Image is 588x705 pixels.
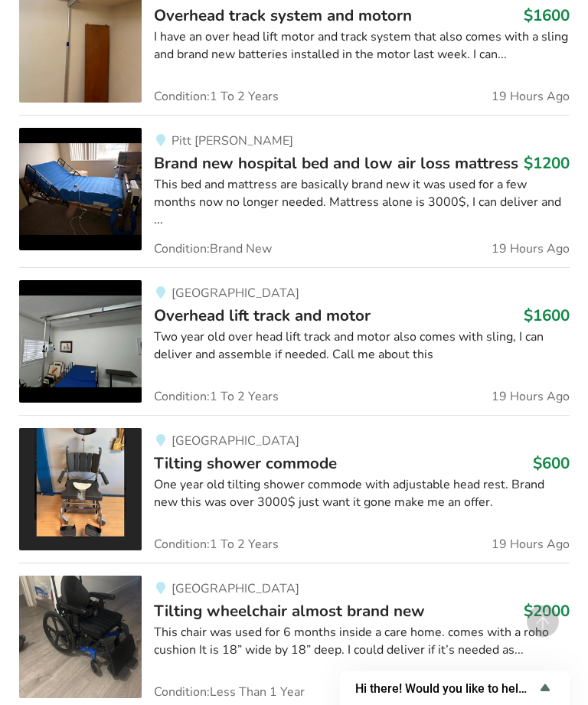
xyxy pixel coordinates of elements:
[492,391,570,403] span: 19 Hours Ago
[154,329,570,364] div: Two year old over head lift track and motor also comes with sling, I can deliver and assemble if ...
[533,454,570,474] h3: $600
[154,601,425,622] span: Tilting wheelchair almost brand new
[19,129,142,251] img: bedroom equipment-brand new hospital bed and low air loss mattress
[524,306,570,326] h3: $1600
[154,391,279,403] span: Condition: 1 To 2 Years
[154,5,412,27] span: Overhead track system and motorn
[154,625,570,660] div: This chair was used for 6 months inside a care home. comes with a roho cushion It is 18” wide by ...
[492,243,570,256] span: 19 Hours Ago
[154,453,337,475] span: Tilting shower commode
[154,305,371,327] span: Overhead lift track and motor
[154,477,570,512] div: One year old tilting shower commode with adjustable head rest. Brand new this was over 3000$ just...
[355,681,536,696] span: Hi there! Would you like to help us improve AssistList?
[19,281,142,403] img: transfer aids-overhead lift track and motor
[19,576,142,699] img: mobility-tilting wheelchair almost brand new
[19,416,570,563] a: bathroom safety-tilting shower commode [GEOGRAPHIC_DATA]Tilting shower commode$600One year old ti...
[524,6,570,26] h3: $1600
[19,116,570,268] a: bedroom equipment-brand new hospital bed and low air loss mattress Pitt [PERSON_NAME]Brand new ho...
[171,133,293,150] span: Pitt [PERSON_NAME]
[154,177,570,230] div: This bed and mattress are basically brand new it was used for a few months now no longer needed. ...
[154,539,279,551] span: Condition: 1 To 2 Years
[355,679,554,697] button: Show survey - Hi there! Would you like to help us improve AssistList?
[171,286,299,302] span: [GEOGRAPHIC_DATA]
[19,268,570,416] a: transfer aids-overhead lift track and motor [GEOGRAPHIC_DATA]Overhead lift track and motor$1600Tw...
[154,29,570,64] div: I have an over head lift motor and track system that also comes with a sling and brand new batter...
[492,539,570,551] span: 19 Hours Ago
[154,243,272,256] span: Condition: Brand New
[171,581,299,598] span: [GEOGRAPHIC_DATA]
[171,433,299,450] span: [GEOGRAPHIC_DATA]
[524,602,570,622] h3: $2000
[492,91,570,103] span: 19 Hours Ago
[524,154,570,174] h3: $1200
[19,429,142,551] img: bathroom safety-tilting shower commode
[154,91,279,103] span: Condition: 1 To 2 Years
[154,687,305,699] span: Condition: Less Than 1 Year
[154,153,518,175] span: Brand new hospital bed and low air loss mattress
